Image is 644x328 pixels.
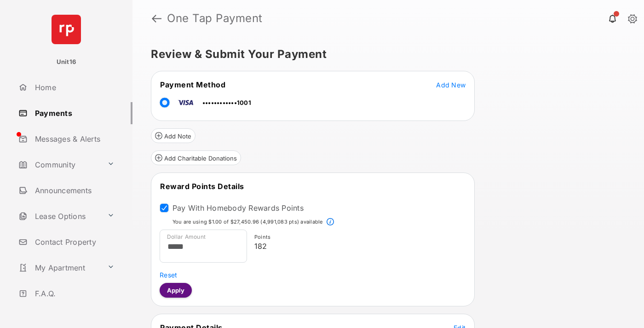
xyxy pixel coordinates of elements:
[151,128,195,143] button: Add Note
[15,205,103,227] a: Lease Options
[172,218,323,226] p: You are using $1.00 of $27,450.96 (4,991,083 pts) available
[254,241,462,252] p: 182
[15,282,132,305] a: F.A.Q.
[160,270,177,279] button: Reset
[15,231,132,253] a: Contact Property
[15,76,132,98] a: Home
[15,179,132,201] a: Announcements
[254,233,462,241] p: Points
[436,81,466,89] span: Add New
[160,271,177,279] span: Reset
[202,99,251,106] span: ••••••••••••1001
[15,128,132,150] a: Messages & Alerts
[15,102,132,124] a: Payments
[172,203,304,213] label: Pay With Homebody Rewards Points
[15,257,103,279] a: My Apartment
[15,154,103,176] a: Community
[52,15,81,44] img: svg+xml;base64,PHN2ZyB4bWxucz0iaHR0cDovL3d3dy53My5vcmcvMjAwMC9zdmciIHdpZHRoPSI2NCIgaGVpZ2h0PSI2NC...
[160,283,192,298] button: Apply
[167,13,263,24] strong: One Tap Payment
[151,49,618,60] h5: Review & Submit Your Payment
[160,80,225,89] span: Payment Method
[160,182,244,191] span: Reward Points Details
[436,80,466,89] button: Add New
[151,150,241,165] button: Add Charitable Donations
[57,58,76,67] p: Unit16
